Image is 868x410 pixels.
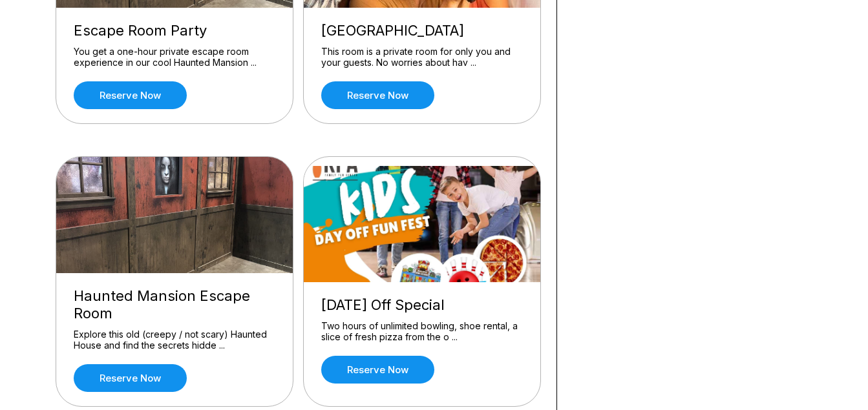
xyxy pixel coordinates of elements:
div: Escape Room Party [74,22,275,39]
a: Reserve now [321,81,434,109]
img: School Day Off Special [304,166,542,282]
div: Two hours of unlimited bowling, shoe rental, a slice of fresh pizza from the o ... [321,320,523,343]
div: [GEOGRAPHIC_DATA] [321,22,523,39]
a: Reserve now [74,364,187,392]
div: [DATE] Off Special [321,296,523,314]
a: Reserve now [74,81,187,109]
div: This room is a private room for only you and your guests. No worries about hav ... [321,46,523,68]
div: Haunted Mansion Escape Room [74,287,275,322]
img: Haunted Mansion Escape Room [56,157,294,273]
div: You get a one-hour private escape room experience in our cool Haunted Mansion ... [74,46,275,68]
div: Explore this old (creepy / not scary) Haunted House and find the secrets hidde ... [74,329,275,351]
a: Reserve now [321,356,434,384]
